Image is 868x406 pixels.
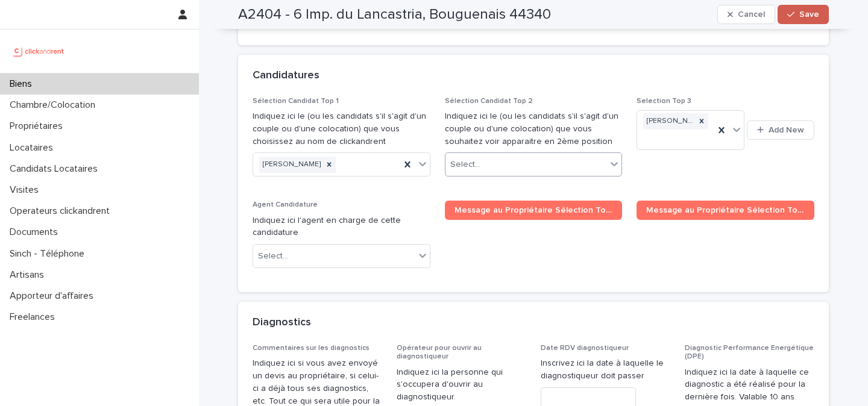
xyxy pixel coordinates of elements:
span: Agent Candidature [253,201,318,208]
p: Chambre/Colocation [5,99,105,111]
span: Date RDV diagnostiqueur [541,345,629,352]
p: Propriétaires [5,120,72,132]
p: Artisans [5,269,54,281]
span: Cancel [738,10,765,19]
span: Message au Propriétaire Sélection Top 2 [646,206,805,214]
span: Add New [769,126,804,134]
p: Indiquez ici le (ou les candidats s'il s'agit d'un couple ou d'une colocation) que vous choisisse... [253,110,430,148]
p: Indiquez ici la date à laquelle ce diagnostic a été réalisé pour la dernière fois. Valable 10 ans [685,366,814,404]
div: [PERSON_NAME] [259,157,322,173]
p: Candidats Locataires [5,163,107,175]
p: Operateurs clickandrent [5,205,119,217]
span: Sélection Candidat Top 2 [445,98,533,105]
button: Add New [747,120,814,140]
p: Documents [5,226,68,238]
span: Selection Top 3 [637,98,691,105]
p: Indiquez ici le (ou les candidats s'il s'agit d'un couple ou d'une colocation) que vous souhaitez... [445,110,623,148]
span: Opérateur pour ouvrir au diagnostiqueur [397,345,482,360]
p: Visites [5,184,48,196]
img: UCB0brd3T0yccxBKYDjQ [10,39,68,63]
button: Cancel [717,5,775,24]
div: Select... [258,250,288,263]
span: Diagnostic Performance Energétique (DPE) [685,345,814,360]
p: Indiquez ici l'agent en charge de cette candidature [253,214,430,240]
a: Message au Propriétaire Sélection Top 1 [445,201,623,220]
p: Inscrivez ici la date à laquelle le diagnostiqueur doit passer [541,357,670,383]
p: Locataires [5,142,63,154]
a: Message au Propriétaire Sélection Top 2 [637,201,814,220]
span: Message au Propriétaire Sélection Top 1 [454,206,613,214]
span: Save [799,10,819,19]
p: Sinch - Téléphone [5,248,94,260]
p: Biens [5,78,42,90]
span: Commentaires sur les diagnostics [253,345,370,352]
span: Sélection Candidat Top 1 [253,98,339,105]
h2: Candidatures [253,69,319,83]
button: Save [778,5,829,24]
h2: A2404 - 6 Imp. du Lancastria, Bouguenais 44340 [238,6,551,23]
div: [PERSON_NAME] [643,113,694,130]
p: Indiquez ici la personne qui s'occupera d'ouvrir au diagnostiqueur. [397,366,526,404]
div: Select... [450,158,480,171]
p: Freelances [5,311,64,323]
h2: Diagnostics [253,316,311,329]
p: Apporteur d'affaires [5,290,103,302]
